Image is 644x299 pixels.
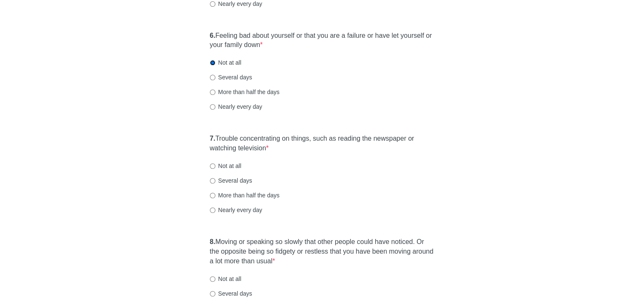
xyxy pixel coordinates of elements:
input: Several days [210,178,215,184]
label: Not at all [210,58,241,67]
input: More than half the days [210,89,215,95]
label: Several days [210,73,252,81]
input: Several days [210,75,215,80]
strong: 8. [210,238,215,245]
input: Nearly every day [210,104,215,110]
label: Not at all [210,275,241,283]
label: Several days [210,176,252,185]
input: Not at all [210,276,215,282]
input: Nearly every day [210,1,215,7]
label: More than half the days [210,88,280,96]
label: Feeling bad about yourself or that you are a failure or have let yourself or your family down [210,31,435,50]
label: Not at all [210,162,241,170]
input: Several days [210,291,215,296]
input: Not at all [210,60,215,66]
label: Nearly every day [210,102,262,111]
label: More than half the days [210,191,280,199]
label: Several days [210,289,252,298]
input: Not at all [210,163,215,169]
label: Moving or speaking so slowly that other people could have noticed. Or the opposite being so fidge... [210,237,435,266]
strong: 7. [210,135,215,142]
input: More than half the days [210,193,215,198]
strong: 6. [210,32,215,39]
label: Trouble concentrating on things, such as reading the newspaper or watching television [210,134,435,153]
input: Nearly every day [210,207,215,213]
label: Nearly every day [210,206,262,214]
